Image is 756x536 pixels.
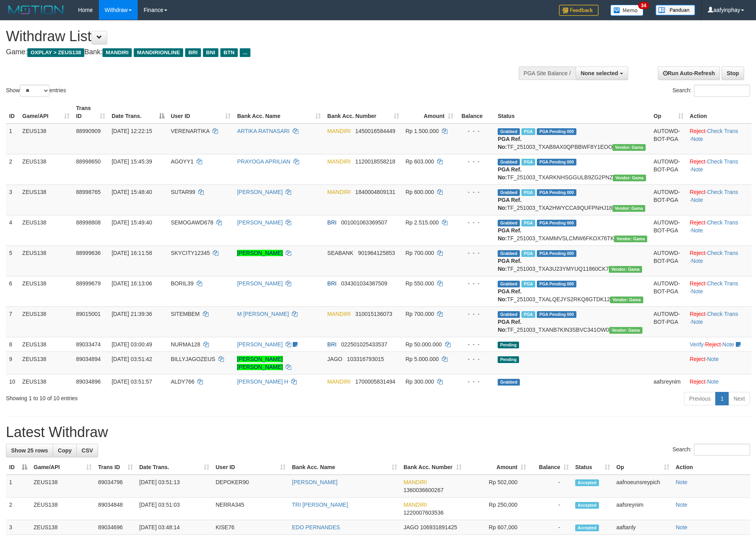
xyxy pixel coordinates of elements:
[613,460,673,475] th: Op: activate to sort column ascending
[355,311,392,317] span: Copy 310015136073 to clipboard
[405,341,442,348] span: Rp 50.000.000
[687,215,752,245] td: · ·
[498,250,520,257] span: Grabbed
[171,219,214,226] span: SEMOGAWD678
[690,189,706,195] a: Reject
[6,154,19,184] td: 2
[108,101,167,124] th: Date Trans.: activate to sort column descending
[707,128,738,134] a: Check Trans
[728,392,750,405] a: Next
[687,374,752,389] td: ·
[76,356,100,362] span: 89034894
[707,250,738,256] a: Check Trans
[465,520,529,535] td: Rp 607,000
[498,136,521,150] b: PGA Ref. No:
[341,280,387,287] span: Copy 034301034387509 to clipboard
[521,189,535,196] span: Marked by aafsolysreylen
[404,502,427,508] span: MANDIRI
[136,460,212,475] th: Date Trans.: activate to sort column ascending
[687,352,752,374] td: ·
[460,378,491,386] div: - - -
[707,189,738,195] a: Check Trans
[690,128,706,134] a: Reject
[327,378,351,385] span: MANDIRI
[559,5,599,16] img: Feedback.jpg
[690,280,706,287] a: Reject
[6,391,309,402] div: Showing 1 to 10 of 10 entries
[690,158,706,165] a: Reject
[95,498,136,520] td: 89034848
[405,356,439,362] span: Rp 5.000.000
[112,128,152,134] span: [DATE] 12:22:15
[237,158,290,165] a: PRAYOGA APRILIAN
[6,124,19,154] td: 1
[673,85,750,97] label: Search:
[19,101,73,124] th: Game/API: activate to sort column ascending
[358,250,395,256] span: Copy 901964125853 to clipboard
[6,85,66,97] label: Show entries
[6,424,750,440] h1: Latest Withdraw
[112,356,152,362] span: [DATE] 03:51:42
[19,276,73,306] td: ZEUS138
[521,128,535,135] span: Marked by aafsolysreylen
[537,311,576,318] span: PGA Pending
[327,219,336,226] span: BRI
[212,460,289,475] th: User ID: activate to sort column ascending
[498,159,520,165] span: Grabbed
[613,175,646,181] span: Vendor URL: https://trx31.1velocity.biz
[722,341,734,348] a: Note
[171,378,195,385] span: ALDY766
[495,101,650,124] th: Status
[324,101,402,124] th: Bank Acc. Number: activate to sort column ascending
[6,498,30,520] td: 2
[687,337,752,352] td: · ·
[220,48,238,57] span: BTN
[687,245,752,276] td: · ·
[347,356,384,362] span: Copy 103316793015 to clipboard
[237,189,282,195] a: [PERSON_NAME]
[76,250,100,256] span: 88999636
[237,128,290,134] a: ARTIKA RATNASARI
[687,154,752,184] td: · ·
[650,245,687,276] td: AUTOWD-BOT-PGA
[404,479,427,485] span: MANDIRI
[30,498,95,520] td: ZEUS138
[237,341,282,348] a: [PERSON_NAME]
[58,447,72,454] span: Copy
[537,159,576,165] span: PGA Pending
[613,498,673,520] td: aafsreynim
[112,219,152,226] span: [DATE] 15:49:40
[609,327,642,334] span: Vendor URL: https://trx31.1velocity.biz
[76,378,100,385] span: 89034896
[650,276,687,306] td: AUTOWD-BOT-PGA
[529,475,572,498] td: -
[687,184,752,215] td: · ·
[676,524,688,530] a: Note
[521,281,535,287] span: Marked by aafanarl
[460,219,491,226] div: - - -
[19,337,73,352] td: ZEUS138
[498,356,519,363] span: Pending
[691,258,703,264] a: Note
[6,337,19,352] td: 8
[327,341,336,348] span: BRI
[676,502,688,508] a: Note
[650,154,687,184] td: AUTOWD-BOT-PGA
[237,311,289,317] a: M [PERSON_NAME]
[684,392,716,405] a: Previous
[694,85,750,97] input: Search:
[341,219,387,226] span: Copy 001001063369507 to clipboard
[687,306,752,337] td: · ·
[237,356,282,370] a: [PERSON_NAME] [PERSON_NAME]
[581,70,618,76] span: None selected
[6,374,19,389] td: 10
[460,188,491,196] div: - - -
[405,250,434,256] span: Rp 700.000
[289,460,400,475] th: Bank Acc. Name: activate to sort column ascending
[76,128,100,134] span: 88990909
[495,276,650,306] td: TF_251003_TXALQEJYS2RKQ8GTDK12
[690,341,704,348] a: Verify
[102,48,132,57] span: MANDIRI
[76,341,100,348] span: 89033474
[405,158,434,165] span: Rp 603.000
